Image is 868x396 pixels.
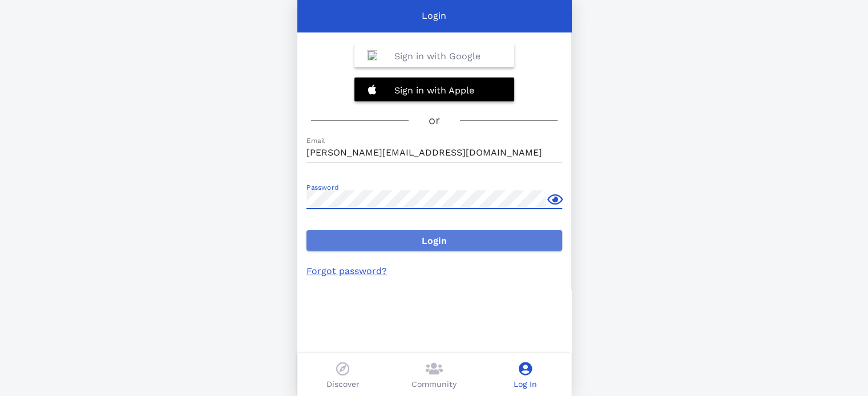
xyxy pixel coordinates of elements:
[422,9,446,23] p: Login
[514,378,537,390] p: Log In
[394,85,474,96] b: Sign in with Apple
[429,112,440,129] h3: or
[367,84,377,95] img: 20201228132320%21Apple_logo_white.svg
[306,266,387,276] a: Forgot password?
[316,235,553,246] span: Login
[367,50,377,60] img: Google_%22G%22_Logo.svg
[326,378,360,390] p: Discover
[306,230,562,251] button: Login
[394,51,481,62] b: Sign in with Google
[411,378,457,390] p: Community
[547,193,563,206] button: append icon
